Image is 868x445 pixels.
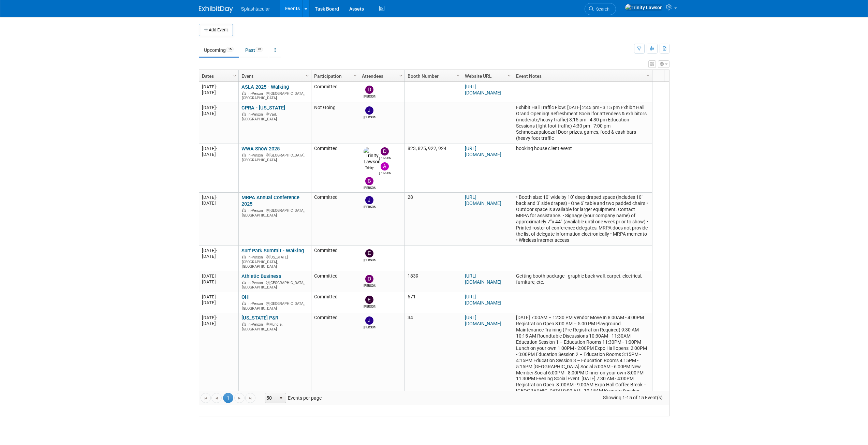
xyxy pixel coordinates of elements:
[241,152,308,162] div: [GEOGRAPHIC_DATA], [GEOGRAPHIC_DATA]
[216,294,217,299] span: -
[202,248,235,253] div: [DATE]
[216,315,217,320] span: -
[248,322,265,327] span: In-Person
[255,47,263,52] span: 75
[202,151,235,157] div: [DATE]
[585,3,616,15] a: Search
[216,248,217,253] span: -
[202,253,235,259] div: [DATE]
[242,255,246,258] img: In-Person Event
[240,44,268,57] a: Past75
[278,396,284,401] span: select
[248,153,265,158] span: In-Person
[506,73,512,78] span: Column Settings
[365,296,373,304] img: Enrico Rossi
[311,292,359,313] td: Committed
[248,208,265,213] span: In-Person
[248,396,253,401] span: Go to the last page
[351,70,359,80] a: Column Settings
[241,194,299,207] a: MRPA Annual Conference 2025
[455,73,461,78] span: Column Settings
[352,73,358,78] span: Column Settings
[465,194,501,206] a: [URL][DOMAIN_NAME]
[364,257,376,263] div: Enrico Rossi
[216,195,217,200] span: -
[203,396,208,401] span: Go to the first page
[381,147,389,155] img: Drew Ford
[265,393,277,403] span: 50
[365,275,373,283] img: Drew Ford
[311,313,359,403] td: Committed
[241,207,308,218] div: [GEOGRAPHIC_DATA], [GEOGRAPHIC_DATA]
[202,194,235,200] div: [DATE]
[242,112,246,116] img: In-Person Event
[364,94,376,99] div: Drew Ford
[597,393,669,402] span: Showing 1-15 of 15 Event(s)
[365,196,373,204] img: Jimmy Nigh
[364,304,376,309] div: Enrico Rossi
[513,103,652,144] td: Exhibit Hall Traffic Flow: [DATE] 2:45 pm - 3:15 pm Exhibit Hall Grand Opening! Refreshment Socia...
[516,70,647,82] a: Event Notes
[234,393,245,403] a: Go to the next page
[232,73,237,78] span: Column Settings
[241,280,308,290] div: [GEOGRAPHIC_DATA], [GEOGRAPHIC_DATA]
[404,144,462,193] td: 823, 825, 922, 924
[408,70,457,82] a: Booth Number
[465,294,501,306] a: [URL][DOMAIN_NAME]
[256,393,328,403] span: Events per page
[404,292,462,313] td: 671
[311,193,359,246] td: Committed
[379,170,391,176] div: Alex Weidman
[625,4,663,11] img: Trinity Lawson
[241,248,304,254] a: Surf Park Summit - Walking
[362,70,400,82] a: Attendees
[311,271,359,292] td: Committed
[248,281,265,285] span: In-Person
[311,246,359,271] td: Committed
[241,315,278,321] a: [US_STATE] P&R
[465,273,501,285] a: [URL][DOMAIN_NAME]
[242,281,246,284] img: In-Person Event
[202,321,235,326] div: [DATE]
[231,70,238,80] a: Column Settings
[364,204,376,209] div: Jimmy Nigh
[644,70,652,80] a: Column Settings
[404,271,462,292] td: 1839
[365,249,373,257] img: Enrico Rossi
[241,300,308,311] div: [GEOGRAPHIC_DATA], [GEOGRAPHIC_DATA]
[242,91,246,95] img: In-Person Event
[241,273,281,279] a: Athletic Business
[365,106,373,115] img: Jimmy Nigh
[314,70,354,82] a: Participation
[513,193,652,246] td: • Booth size: 10’ wide by 10’ deep draped space (includes 10’ back and 3’ side drapes) • One 6’ t...
[465,315,501,326] a: [URL][DOMAIN_NAME]
[364,325,376,330] div: Jimmy Nigh
[645,73,651,78] span: Column Settings
[311,144,359,193] td: Committed
[202,70,234,82] a: Dates
[465,146,501,157] a: [URL][DOMAIN_NAME]
[201,393,211,403] a: Go to the first page
[241,111,308,121] div: Vail, [GEOGRAPHIC_DATA]
[202,84,235,90] div: [DATE]
[364,165,376,170] div: Trinity Lawson
[404,313,462,403] td: 34
[305,73,310,78] span: Column Settings
[513,271,652,292] td: Getting booth package - graphic back wall, carpet, electrical, furniture, etc.
[241,84,289,90] a: ASLA 2025 - Walking
[241,105,285,111] a: CPRA - [US_STATE]
[241,254,308,269] div: [US_STATE][GEOGRAPHIC_DATA], [GEOGRAPHIC_DATA]
[202,315,235,321] div: [DATE]
[202,105,235,110] div: [DATE]
[364,283,376,288] div: Drew Ford
[199,44,239,57] a: Upcoming15
[216,146,217,151] span: -
[241,294,250,300] a: OHI
[241,146,280,152] a: WWA Show 2025
[202,146,235,151] div: [DATE]
[223,393,233,403] span: 1
[202,110,235,116] div: [DATE]
[241,6,270,12] span: Splashtacular
[365,86,373,94] img: Drew Ford
[202,279,235,285] div: [DATE]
